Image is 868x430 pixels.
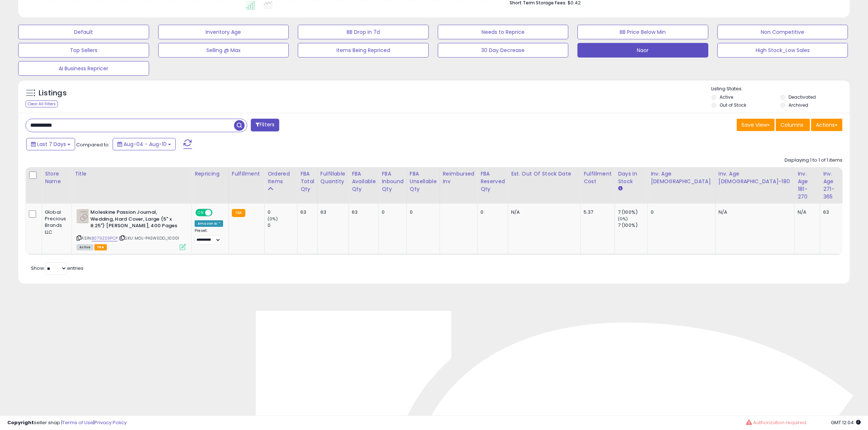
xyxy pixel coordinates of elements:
[798,209,814,216] div: N/A
[776,119,810,131] button: Columns
[92,235,118,241] a: B079ZS9PCP
[823,209,840,216] div: 63
[268,170,294,185] div: Ordered Items
[113,138,176,150] button: Aug-04 - Aug-10
[720,102,746,108] label: Out of Stock
[443,170,475,185] div: Reimbursed Inv
[410,209,434,216] div: 0
[298,43,429,58] button: Items Being Repriced
[352,170,375,193] div: FBA Available Qty
[717,25,848,39] button: Non Competitive
[77,244,93,250] span: All listings currently available for purchase on Amazon
[268,209,297,216] div: 0
[119,235,179,241] span: | SKU: MOL-PASWEDD_10001
[45,170,69,185] div: Store Name
[76,141,110,148] span: Compared to:
[45,209,66,236] div: Global Precious Brands LLC
[251,119,279,131] button: Filters
[823,170,842,201] div: Inv. Age 271-365
[584,209,609,216] div: 5.37
[719,170,791,185] div: Inv. Age [DEMOGRAPHIC_DATA]-180
[232,170,261,178] div: Fulfillment
[232,209,245,217] small: FBA
[18,61,149,76] button: AI Business Repricer
[300,209,312,216] div: 63
[77,209,186,249] div: ASIN:
[785,157,842,164] div: Displaying 1 to 1 of 1 items
[124,141,167,148] span: Aug-04 - Aug-10
[26,100,58,107] div: Clear All Filters
[195,170,226,178] div: Repricing
[382,170,404,193] div: FBA inbound Qty
[94,244,107,250] span: FBA
[195,220,223,227] div: Amazon AI *
[352,209,373,216] div: 63
[382,209,401,216] div: 0
[320,170,346,185] div: Fulfillable Quantity
[39,88,67,98] h5: Listings
[618,209,647,216] div: 7 (100%)
[90,209,179,231] b: Moleskine Passion Journal, Wedding, Hard Cover, Large (5" x 8.25") [PERSON_NAME], 400 Pages
[781,121,803,129] span: Columns
[737,119,775,131] button: Save View
[511,170,577,178] div: Est. Out Of Stock Date
[31,265,83,272] span: Show: entries
[320,209,343,216] div: 63
[18,25,149,39] button: Default
[480,170,505,193] div: FBA Reserved Qty
[268,216,278,222] small: (0%)
[577,25,708,39] button: BB Price Below Min
[211,210,223,216] span: OFF
[719,209,789,216] div: N/A
[618,170,645,185] div: Days In Stock
[268,222,297,229] div: 0
[77,209,89,224] img: 31f7a24j+SL._SL40_.jpg
[438,25,569,39] button: Needs to Reprice
[577,43,708,58] button: Naor
[618,185,622,192] small: Days In Stock.
[618,216,628,222] small: (0%)
[37,141,66,148] span: Last 7 Days
[195,228,223,245] div: Preset:
[717,43,848,58] button: High Stock_Low Sales
[651,170,712,185] div: Inv. Age [DEMOGRAPHIC_DATA]
[298,25,429,39] button: BB Drop in 7d
[618,222,647,229] div: 7 (100%)
[480,209,502,216] div: 0
[440,167,478,204] th: Total inventory reimbursement - number of items added back to fulfillable inventory
[158,43,289,58] button: Selling @ Max
[789,94,816,100] label: Deactivated
[712,86,850,92] p: Listing States:
[75,170,188,178] div: Title
[18,43,149,58] button: Top Sellers
[300,170,314,193] div: FBA Total Qty
[651,209,710,216] div: 0
[511,209,575,216] p: N/A
[789,102,808,108] label: Archived
[438,43,569,58] button: 30 Day Decrease
[158,25,289,39] button: Inventory Age
[811,119,842,131] button: Actions
[798,170,817,201] div: Inv. Age 181-270
[26,138,75,150] button: Last 7 Days
[584,170,612,185] div: Fulfillment Cost
[410,170,437,193] div: FBA Unsellable Qty
[720,94,733,100] label: Active
[196,210,205,216] span: ON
